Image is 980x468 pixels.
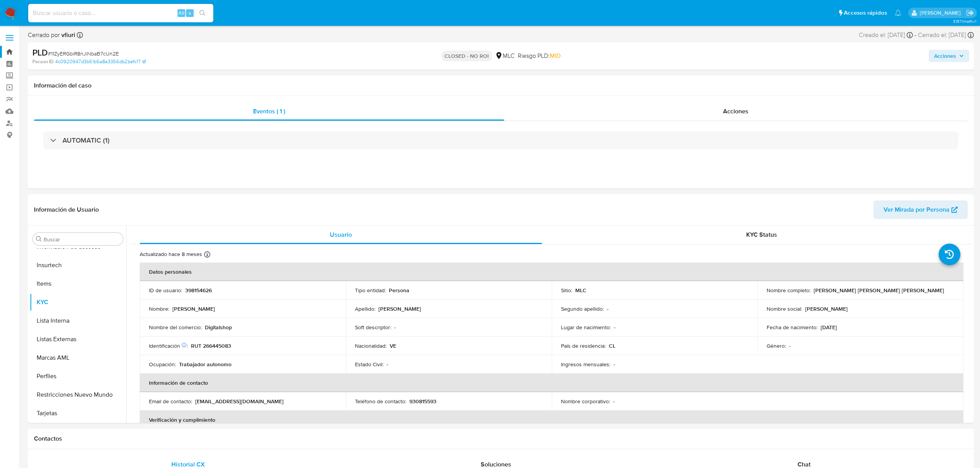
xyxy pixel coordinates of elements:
[914,31,916,39] span: -
[767,287,811,294] p: Nombre completo :
[355,342,387,349] p: Nacionalidad :
[609,342,615,349] p: CL
[28,31,75,39] span: Cerrado por
[63,136,110,145] h3: AUTOMATIC (1)
[767,305,802,312] p: Nombre social :
[194,8,210,19] button: search-icon
[389,287,409,294] p: Persona
[43,131,958,149] div: AUTOMATIC (1)
[607,305,608,312] p: -
[805,305,848,312] p: [PERSON_NAME]
[149,398,192,405] p: Email de contacto :
[30,293,126,311] button: KYC
[966,9,974,17] a: Salir
[355,305,375,312] p: Apellido :
[387,361,388,368] p: -
[874,200,968,219] button: Ver Mirada por Persona
[355,398,406,405] p: Teléfono de contacto :
[390,342,396,349] p: VE
[140,251,202,258] p: Actualizado hace 8 meses
[34,435,968,443] h1: Contactos
[441,51,492,61] p: CLOSED - NO ROI
[30,386,126,404] button: Restricciones Nuevo Mundo
[30,348,126,367] button: Marcas AML
[195,398,284,405] p: [EMAIL_ADDRESS][DOMAIN_NAME]
[28,8,213,18] input: Buscar usuario o caso...
[140,374,963,392] th: Información de contacto
[149,361,176,368] p: Ocupación :
[36,236,42,242] button: Buscar
[859,31,913,39] div: Creado el: [DATE]
[561,342,606,349] p: País de residencia :
[561,361,610,368] p: Ingresos mensuales :
[191,342,231,349] p: RUT 266445083
[409,398,436,405] p: 930815593
[844,9,887,17] span: Accesos rápidos
[34,82,968,89] h1: Información del caso
[34,206,99,214] h1: Información de Usuario
[149,305,169,312] p: Nombre :
[561,324,611,331] p: Lugar de nacimiento :
[55,58,146,65] a: 4c0920947d3b51b5a8a3356db2befc17
[149,324,202,331] p: Nombre del comercio :
[60,30,75,39] b: vfiuri
[44,236,120,243] input: Buscar
[178,9,184,17] span: Alt
[185,287,212,294] p: 398154626
[814,287,944,294] p: [PERSON_NAME] [PERSON_NAME] [PERSON_NAME]
[30,256,126,274] button: Insurtech
[550,51,561,60] span: MID
[934,50,956,62] span: Acciones
[918,31,974,39] div: Cerrado el: [DATE]
[189,9,191,17] span: s
[575,287,586,294] p: MLC
[821,324,837,331] p: [DATE]
[561,305,604,312] p: Segundo apellido :
[495,52,515,60] div: MLC
[884,200,950,219] span: Ver Mirada por Persona
[895,10,901,16] a: Notificaciones
[140,411,963,429] th: Verificación y cumplimiento
[140,263,963,281] th: Datos personales
[30,330,126,348] button: Listas Externas
[355,287,386,294] p: Tipo entidad :
[30,367,126,386] button: Perfiles
[767,342,786,349] p: Género :
[149,342,188,349] p: Identificación :
[205,324,232,331] p: Digitalshop
[614,324,615,331] p: -
[613,361,615,368] p: -
[172,305,215,312] p: [PERSON_NAME]
[561,287,572,294] p: Sitio :
[179,361,231,368] p: Trabajador autonomo
[355,361,384,368] p: Estado Civil :
[30,311,126,330] button: Lista Interna
[518,52,561,60] span: Riesgo PLD:
[253,107,285,116] span: Eventos ( 1 )
[32,58,54,65] b: Person ID
[32,46,48,59] b: PLD
[746,230,777,239] span: KYC Status
[30,404,126,423] button: Tarjetas
[920,9,963,17] p: valentina.fiuri@mercadolibre.com
[149,287,182,294] p: ID de usuario :
[30,274,126,293] button: Items
[330,230,352,239] span: Usuario
[355,324,391,331] p: Soft descriptor :
[723,107,749,116] span: Acciones
[767,324,818,331] p: Fecha de nacimiento :
[929,50,969,62] button: Acciones
[378,305,421,312] p: [PERSON_NAME]
[561,398,610,405] p: Nombre corporativo :
[394,324,396,331] p: -
[48,50,119,57] span: # 11ZyERGbiR8nJiNbaB7cUn2E
[789,342,791,349] p: -
[613,398,615,405] p: -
